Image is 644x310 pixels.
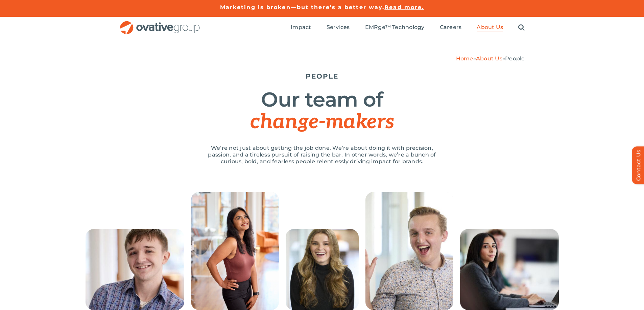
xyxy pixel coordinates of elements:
span: Impact [291,24,311,31]
a: Search [518,24,525,31]
span: People [505,55,525,62]
a: Read more. [384,4,424,10]
p: We’re not just about getting the job done. We’re about doing it with precision, passion, and a ti... [200,145,444,165]
a: About Us [477,24,503,31]
a: EMRge™ Technology [365,24,425,31]
img: 240613_Ovative Group_Portrait14945 (1) [191,192,279,310]
span: EMRge™ Technology [365,24,425,31]
img: People – Collage Ethan [86,229,184,310]
img: People – Collage Lauren [286,229,359,310]
a: Impact [291,24,311,31]
span: » » [456,55,525,62]
span: Services [327,24,350,31]
img: People – Collage McCrossen [365,192,453,310]
img: People – Collage Trushna [460,229,559,310]
a: Careers [440,24,462,31]
a: Home [456,55,473,62]
a: OG_Full_horizontal_RGB [119,20,200,27]
a: Services [327,24,350,31]
h1: Our team of [119,89,525,133]
a: About Us [476,55,502,62]
span: About Us [477,24,503,31]
h5: PEOPLE [119,72,525,80]
span: change-makers [250,110,393,134]
nav: Menu [291,17,525,38]
a: Marketing is broken—but there’s a better way. [220,4,385,10]
span: Careers [440,24,462,31]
